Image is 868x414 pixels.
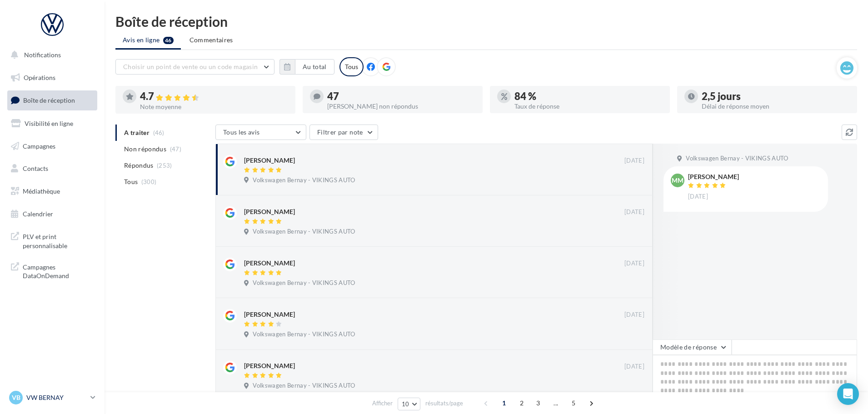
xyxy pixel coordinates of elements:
div: [PERSON_NAME] [244,310,295,319]
button: Notifications [5,45,95,65]
button: Filtrer par note [309,125,378,140]
button: Tous les avis [215,125,306,140]
span: Non répondus [124,145,166,154]
div: Open Intercom Messenger [837,383,859,405]
div: [PERSON_NAME] [244,156,295,165]
span: [DATE] [688,193,708,201]
a: Calendrier [5,205,99,224]
span: Notifications [24,51,61,59]
button: Au total [279,59,334,75]
a: Campagnes DataOnDemand [5,257,99,284]
a: Médiathèque [5,182,99,201]
span: ... [549,396,563,410]
span: PLV et print personnalisable [23,230,94,250]
span: Répondus [124,161,154,170]
span: 10 [402,400,409,408]
span: Choisir un point de vente ou un code magasin [123,63,258,70]
span: Campagnes [23,142,55,150]
span: Afficher [372,399,393,408]
span: Volkswagen Bernay - VIKINGS AUTO [253,330,355,339]
span: Volkswagen Bernay - VIKINGS AUTO [253,382,355,390]
div: [PERSON_NAME] [244,361,295,370]
div: Note moyenne [140,104,288,110]
span: Boîte de réception [23,96,75,104]
span: [DATE] [624,208,644,216]
div: Boîte de réception [115,15,857,28]
a: PLV et print personnalisable [5,227,99,254]
span: Médiathèque [23,187,60,195]
button: Choisir un point de vente ou un code magasin [115,59,274,75]
button: Modèle de réponse [653,339,732,355]
span: Volkswagen Bernay - VIKINGS AUTO [253,279,355,287]
div: [PERSON_NAME] [244,259,295,268]
a: Campagnes [5,137,99,156]
div: 84 % [514,91,663,101]
span: [DATE] [624,259,644,268]
span: Visibilité en ligne [25,120,73,127]
a: Opérations [5,68,99,87]
span: résultats/page [425,399,463,408]
div: 2,5 jours [702,91,850,101]
div: [PERSON_NAME] non répondus [327,103,475,110]
p: VW BERNAY [26,393,87,402]
div: Délai de réponse moyen [702,103,850,110]
span: Opérations [24,74,55,81]
span: Contacts [23,165,48,172]
div: [PERSON_NAME] [688,174,739,180]
button: 10 [398,398,421,410]
span: 5 [566,396,581,410]
a: Boîte de réception [5,90,99,110]
div: Tous [339,57,364,76]
span: Volkswagen Bernay - VIKINGS AUTO [686,155,788,163]
span: [DATE] [624,311,644,319]
span: (47) [170,145,181,153]
span: Tous [124,177,138,186]
span: Volkswagen Bernay - VIKINGS AUTO [253,228,355,236]
span: 1 [497,396,511,410]
span: (253) [157,162,172,169]
a: VB VW BERNAY [7,389,97,406]
button: Au total [295,59,334,75]
span: Calendrier [23,210,53,218]
div: [PERSON_NAME] [244,207,295,216]
span: MM [672,176,683,185]
span: 2 [514,396,529,410]
div: 47 [327,91,475,101]
div: Taux de réponse [514,103,663,110]
a: Visibilité en ligne [5,114,99,133]
span: VB [12,393,20,402]
span: (300) [141,178,157,185]
a: Contacts [5,159,99,178]
span: Commentaires [190,36,233,44]
div: 4.7 [140,91,288,102]
span: [DATE] [624,157,644,165]
span: Tous les avis [223,128,260,136]
span: Volkswagen Bernay - VIKINGS AUTO [253,176,355,185]
span: Campagnes DataOnDemand [23,261,94,280]
span: 3 [531,396,545,410]
span: [DATE] [624,363,644,371]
